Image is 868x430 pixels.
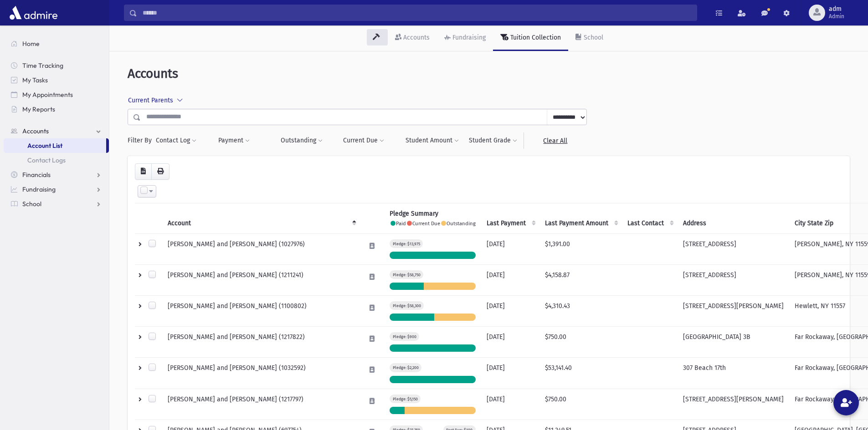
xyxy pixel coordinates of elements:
td: [STREET_ADDRESS][PERSON_NAME] [678,296,789,327]
a: Clear All [524,132,587,149]
th: Last Payment Amount: activate to sort column ascending [539,203,622,233]
small: Pledge: $2,200 [393,365,419,370]
div: Fundraising [451,34,486,41]
span: Accounts [22,127,49,135]
span: Accounts [128,66,178,81]
span: Contact Logs [27,156,66,164]
a: Tuition Collection [493,25,568,51]
a: Accounts [388,25,437,51]
a: Contact Logs [4,153,109,167]
td: [PERSON_NAME] and [PERSON_NAME] (1100802) [162,296,360,327]
a: Fundraising [4,182,109,197]
span: Time Tracking [22,61,63,70]
td: [DATE] [481,233,539,264]
div: Accounts [401,34,430,41]
a: School [4,197,109,211]
td: [DATE] [481,358,539,389]
small: Pledge: $900 [393,334,416,339]
span: My Reports [22,105,55,113]
button: Contact Log [155,132,197,149]
span: My Appointments [22,91,73,99]
a: Account List [4,138,106,153]
button: Student Amount [405,132,459,149]
a: Financials [4,167,109,182]
span: School [22,200,41,208]
td: $53,141.40 [539,358,622,389]
td: [PERSON_NAME] and [PERSON_NAME] (1027976) [162,233,360,264]
button: CSV [135,163,152,180]
img: AdmirePro [7,4,60,22]
td: [DATE] [481,296,539,327]
span: Current Parents [128,96,173,104]
span: Account List [27,142,62,150]
span: My Tasks [22,76,48,84]
td: [STREET_ADDRESS][PERSON_NAME] [678,389,789,420]
small: Paid Current Due Outstanding [390,221,476,227]
a: My Reports [4,102,109,116]
span: Admin [829,13,844,20]
td: $4,158.87 [539,264,622,295]
th: Last Payment : activate to sort column ascending [481,203,539,233]
td: $750.00 [539,389,622,420]
small: Pledge: $58,750 [393,273,421,277]
th: Last Contact : activate to sort column ascending [622,203,678,233]
span: Home [22,40,40,48]
td: [PERSON_NAME] and [PERSON_NAME] (1217822) [162,327,360,358]
a: Accounts [4,124,109,138]
td: 307 Beach 17th [678,358,789,389]
button: Outstanding [280,132,323,149]
td: [DATE] [481,389,539,420]
input: Search [137,5,697,21]
td: [PERSON_NAME] and [PERSON_NAME] (1211241) [162,264,360,295]
th: Account: activate to sort column descending [162,203,360,233]
a: My Appointments [4,87,109,102]
td: $1,391.00 [539,233,622,264]
td: [GEOGRAPHIC_DATA] 3B [678,327,789,358]
th: Address [678,203,789,233]
button: Print [151,163,169,180]
small: Pledge: $58,300 [393,304,421,308]
td: [PERSON_NAME] and [PERSON_NAME] (1217797) [162,389,360,420]
td: [DATE] [481,327,539,358]
td: [PERSON_NAME] and [PERSON_NAME] (1032592) [162,358,360,389]
th: Pledge Summary Paid Current Due Outstanding [384,203,481,233]
a: Home [4,36,109,51]
div: Tuition Collection [508,34,561,41]
span: adm [829,5,844,13]
a: Fundraising [437,25,493,51]
td: [STREET_ADDRESS] [678,233,789,264]
small: Pledge: $13,975 [393,242,420,246]
span: Filter By [128,136,155,145]
button: Current Parents [128,92,189,109]
button: Student Grade [468,132,518,149]
td: [STREET_ADDRESS] [678,264,789,295]
button: Current Due [343,132,385,149]
div: School [582,34,603,41]
td: $750.00 [539,327,622,358]
a: My Tasks [4,73,109,87]
a: School [568,25,611,51]
button: Payment [218,132,250,149]
td: $4,310.43 [539,296,622,327]
span: Fundraising [22,185,56,193]
a: Time Tracking [4,58,109,73]
td: [DATE] [481,264,539,295]
span: Financials [22,171,51,179]
small: Pledge: $5,150 [393,397,418,401]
